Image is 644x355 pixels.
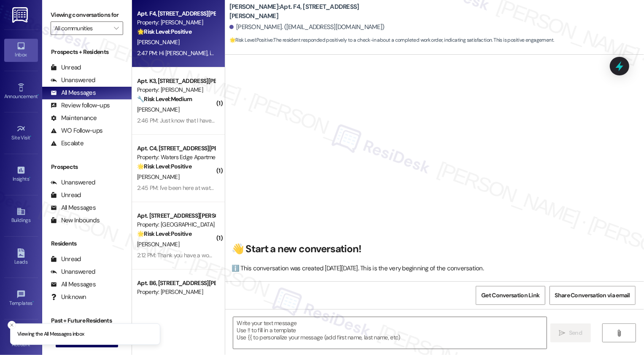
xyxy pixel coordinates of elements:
[42,48,132,56] div: Prospects + Residents
[232,264,633,273] div: ℹ️ This conversation was created [DATE][DATE]. This is the very beginning of the conversation.
[137,251,270,259] div: 2:12 PM: Thank you have a wonderful rest of your week
[51,76,95,85] div: Unanswered
[51,267,95,276] div: Unanswered
[616,330,622,336] i: 
[137,38,179,46] span: [PERSON_NAME]
[4,163,38,186] a: Insights •
[51,114,97,123] div: Maintenance
[4,246,38,269] a: Leads
[137,85,215,94] div: Property: [PERSON_NAME]
[229,36,554,45] span: : The resident responded positively to a check-in about a completed work order, indicating satisf...
[42,163,132,171] div: Prospects
[51,126,102,135] div: WO Follow-ups
[4,39,38,61] a: Inbox
[29,175,30,181] span: •
[51,101,110,110] div: Review follow-ups
[51,88,96,97] div: All Messages
[30,133,32,139] span: •
[42,239,132,248] div: Residents
[4,328,38,351] a: Account
[232,243,633,256] h2: 👋 Start a new conversation!
[137,28,191,35] strong: 🌟 Risk Level: Positive
[4,204,38,227] a: Buildings
[137,9,215,18] div: Apt. F4, [STREET_ADDRESS][PERSON_NAME]
[32,299,34,305] span: •
[137,163,191,170] strong: 🌟 Risk Level: Positive
[137,95,192,103] strong: 🔧 Risk Level: Medium
[4,122,38,144] a: Site Visit •
[137,144,215,153] div: Apt. C4, [STREET_ADDRESS][PERSON_NAME]
[569,328,582,337] span: Send
[137,173,179,181] span: [PERSON_NAME]
[137,117,296,124] div: 2:46 PM: Just know that I have a lot of problems in my apartment
[54,21,110,35] input: All communities
[4,287,38,310] a: Templates •
[51,139,84,148] div: Escalate
[137,106,179,113] span: [PERSON_NAME]
[481,291,539,300] span: Get Conversation Link
[137,211,215,220] div: Apt. [STREET_ADDRESS][PERSON_NAME]
[12,7,30,23] img: ResiDesk Logo
[137,288,215,296] div: Property: [PERSON_NAME]
[51,255,81,264] div: Unread
[51,63,81,72] div: Unread
[137,230,191,238] strong: 🌟 Risk Level: Positive
[17,331,84,338] p: Viewing the All Messages inbox
[137,153,215,162] div: Property: Waters Edge Apartments
[137,18,215,27] div: Property: [PERSON_NAME]
[51,293,86,302] div: Unknown
[137,184,480,192] div: 2:45 PM: I've been here at waters edge apartment for 8 years now. It's a quiet most days, it's wh...
[137,220,215,229] div: Property: [GEOGRAPHIC_DATA]
[229,23,385,32] div: [PERSON_NAME]. ([EMAIL_ADDRESS][DOMAIN_NAME])
[51,280,96,289] div: All Messages
[550,323,591,342] button: Send
[476,286,545,305] button: Get Conversation Link
[114,25,119,32] i: 
[8,321,16,329] button: Close toast
[38,92,39,98] span: •
[559,330,566,336] i: 
[51,178,95,187] div: Unanswered
[229,37,273,43] strong: 🌟 Risk Level: Positive
[137,279,215,288] div: Apt. B6, [STREET_ADDRESS][PERSON_NAME]
[555,291,630,300] span: Share Conversation via email
[137,240,179,248] span: [PERSON_NAME]
[42,316,132,325] div: Past + Future Residents
[51,203,96,212] div: All Messages
[51,191,81,200] div: Unread
[51,8,123,21] label: Viewing conversations for
[550,286,636,305] button: Share Conversation via email
[137,77,215,85] div: Apt. K3, [STREET_ADDRESS][PERSON_NAME]
[229,3,398,21] b: [PERSON_NAME]: Apt. F4, [STREET_ADDRESS][PERSON_NAME]
[51,216,100,225] div: New Inbounds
